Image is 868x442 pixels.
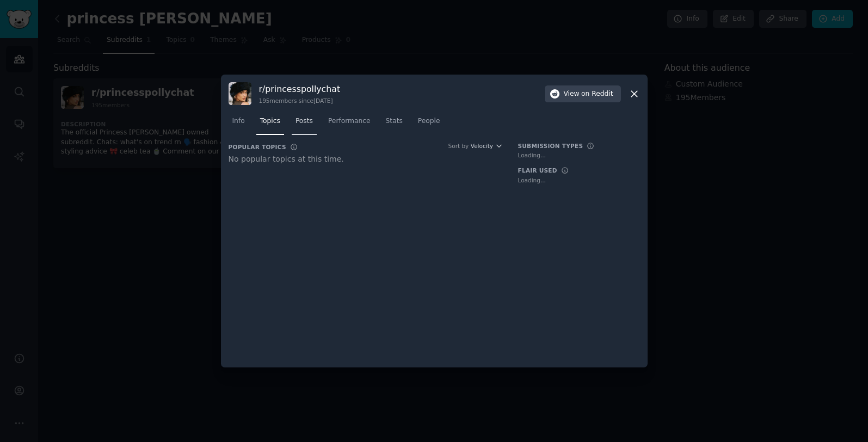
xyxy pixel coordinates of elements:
span: Stats [386,116,403,126]
h3: Flair Used [518,167,557,174]
img: princesspollychat [229,82,251,105]
a: People [414,113,444,135]
span: Performance [328,116,371,126]
a: Posts [292,113,317,135]
span: on Reddit [581,89,613,99]
a: Topics [256,113,284,135]
div: Loading... [518,176,640,184]
span: View [564,89,613,99]
span: Velocity [471,142,493,150]
span: People [418,116,440,126]
span: Info [232,116,245,126]
a: Performance [324,113,374,135]
a: Stats [382,113,407,135]
div: No popular topics at this time. [229,154,503,165]
div: 195 members since [DATE] [259,97,341,105]
div: Loading... [518,151,640,159]
h3: Submission Types [518,142,583,150]
button: Velocity [471,142,503,150]
a: Info [229,113,249,135]
div: Sort by [448,142,469,150]
h3: r/ princesspollychat [259,83,341,95]
span: Topics [260,116,280,126]
button: Viewon Reddit [545,85,621,103]
span: Posts [296,116,313,126]
h3: Popular Topics [229,143,286,151]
